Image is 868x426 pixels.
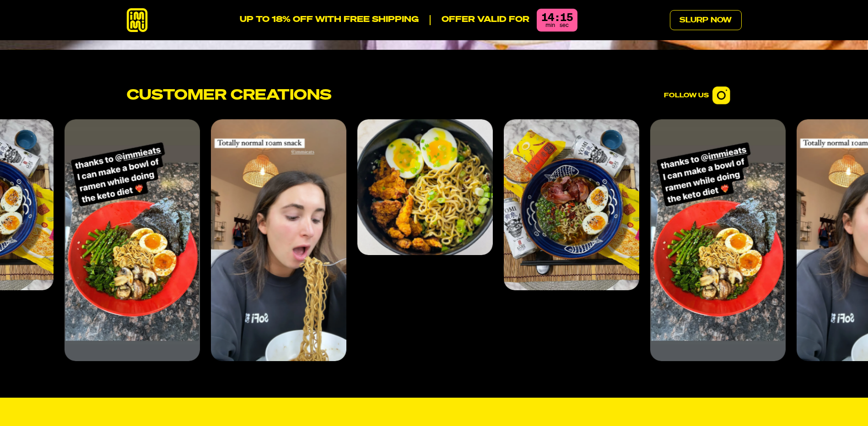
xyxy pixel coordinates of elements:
a: Slurp Now [670,10,742,30]
span: sec [560,22,569,28]
iframe: Marketing Popup [5,384,97,421]
div: 15 [560,12,573,23]
div: : [556,12,558,23]
li: 1 of 4 [357,119,493,361]
li: 3 of 4 [64,119,199,361]
li: 3 of 4 [650,119,786,361]
a: Follow Us [664,86,731,105]
p: UP TO 18% OFF WITH FREE SHIPPING [240,15,419,25]
div: 14 [541,12,554,23]
h2: Customer Creations [127,88,331,103]
p: Offer valid for [430,15,529,25]
li: 2 of 4 [504,119,639,361]
li: 4 of 4 [211,119,346,361]
span: min [545,22,555,28]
